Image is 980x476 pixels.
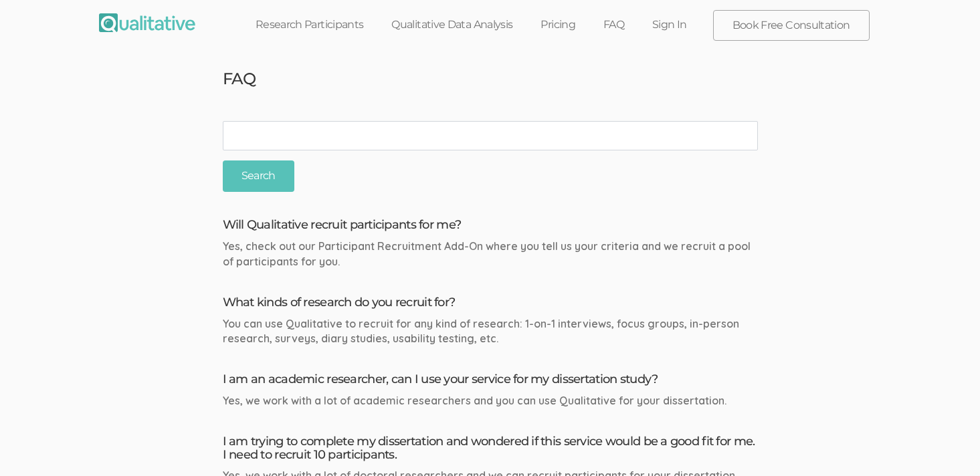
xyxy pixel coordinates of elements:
[714,11,869,40] a: Book Free Consultation
[223,239,758,269] div: Yes, check out our Participant Recruitment Add-On where you tell us your criteria and we recruit ...
[377,10,526,39] a: Qualitative Data Analysis
[223,435,758,462] h4: I am trying to complete my dissertation and wondered if this service would be a good fit for me. ...
[99,13,195,32] img: Qualitative
[223,219,758,232] h4: Will Qualitative recruit participants for me?
[223,160,294,192] input: Search
[223,373,758,386] h4: I am an academic researcher, can I use your service for my dissertation study?
[213,70,768,88] h3: FAQ
[526,10,589,39] a: Pricing
[223,316,758,347] div: You can use Qualitative to recruit for any kind of research: 1-on-1 interviews, focus groups, in-...
[241,10,378,39] a: Research Participants
[223,296,758,310] h4: What kinds of research do you recruit for?
[589,10,638,39] a: FAQ
[638,10,701,39] a: Sign In
[223,393,758,408] div: Yes, we work with a lot of academic researchers and you can use Qualitative for your dissertation.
